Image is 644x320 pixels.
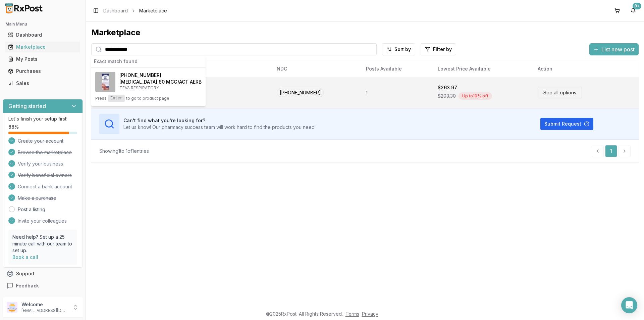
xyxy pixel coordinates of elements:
button: Submit Request [540,118,593,130]
button: Filter by [421,43,456,55]
h3: Can't find what you're looking for? [123,117,316,124]
a: Dashboard [5,29,80,41]
span: Marketplace [139,7,167,14]
span: Make a purchase [18,195,56,201]
h2: Main Menu [5,21,80,27]
p: Let us know! Our pharmacy success team will work hard to find the products you need. [123,124,316,131]
span: Feedback [16,282,39,289]
span: Press [95,96,107,101]
button: Marketplace [3,42,83,52]
button: Sales [3,78,83,89]
div: Showing 1 to 1 of 1 entries [99,148,149,154]
span: Verify your business [18,161,63,167]
nav: breadcrumb [103,7,167,14]
a: Privacy [362,311,378,317]
button: Purchases [3,66,83,77]
h3: Getting started [8,102,46,110]
a: Book a call [12,254,38,260]
td: 1 [361,77,432,108]
p: TEVA RESPIRATORY [119,85,202,91]
button: 9+ [628,5,639,16]
span: to go to product page [126,96,169,101]
button: Sort by [382,43,415,55]
a: List new post [589,47,639,53]
a: 1 [605,145,617,157]
img: RxPost Logo [3,3,46,13]
th: NDC [271,61,361,77]
div: Marketplace [8,44,77,50]
p: Need help? Set up a 25 minute call with our team to set up. [12,234,73,254]
div: Dashboard [8,32,77,38]
span: $293.30 [438,93,456,99]
span: Invite your colleagues [18,218,67,224]
kbd: Enter [108,95,125,102]
a: Purchases [5,65,80,77]
img: Qvar RediHaler 80 MCG/ACT AERB [95,72,115,92]
button: My Posts [3,54,83,64]
th: Action [532,61,639,77]
button: Dashboard [3,30,83,40]
p: [EMAIL_ADDRESS][DOMAIN_NAME] [21,308,68,313]
th: Lowest Price Available [432,61,532,77]
th: Posts Available [361,61,432,77]
div: Sales [8,80,77,87]
span: [PHONE_NUMBER] [119,72,161,79]
button: Feedback [3,280,83,292]
a: Sales [5,77,80,89]
button: Qvar RediHaler 80 MCG/ACT AERB[PHONE_NUMBER][MEDICAL_DATA] 80 MCG/ACT AERBTEVA RESPIRATORYPressEn... [91,68,206,106]
a: Dashboard [103,7,128,14]
p: Let's finish your setup first! [8,116,77,122]
button: Support [3,268,83,280]
div: $263.97 [438,84,457,91]
span: Verify beneficial owners [18,172,72,179]
div: Marketplace [91,27,639,38]
a: My Posts [5,53,80,65]
a: See all options [538,87,582,98]
div: Up to 10 % off [459,92,492,100]
span: Connect a bank account [18,183,72,190]
a: Post a listing [18,206,45,213]
span: List new post [601,45,635,53]
button: List new post [589,43,639,55]
div: Purchases [8,68,77,75]
div: Exact match found [91,55,206,68]
div: Open Intercom Messenger [621,297,637,313]
span: Browse the marketplace [18,149,72,156]
span: Filter by [433,46,452,53]
a: Terms [345,311,359,317]
a: Marketplace [5,41,80,53]
span: Sort by [394,46,411,53]
nav: pagination [592,145,631,157]
span: 88 % [8,124,19,130]
span: Create your account [18,138,63,144]
img: User avatar [7,302,17,313]
div: 9+ [633,3,641,9]
p: Welcome [21,301,68,308]
h4: [MEDICAL_DATA] 80 MCG/ACT AERB [119,79,202,85]
span: [PHONE_NUMBER] [277,88,324,97]
div: My Posts [8,56,77,62]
